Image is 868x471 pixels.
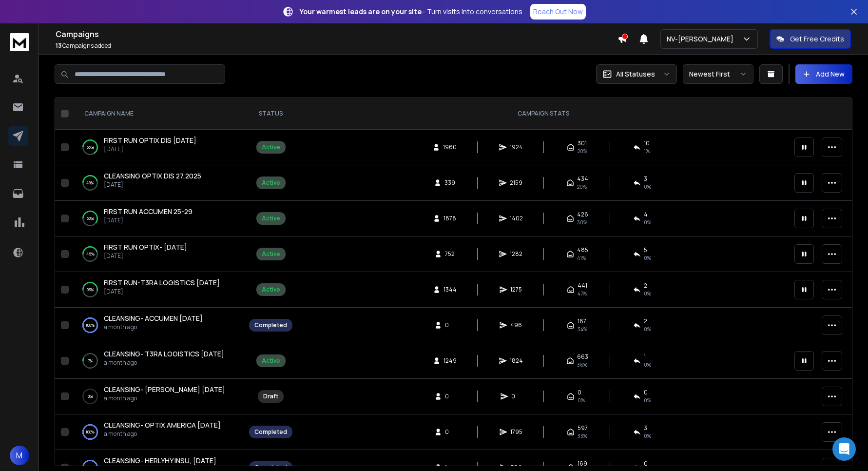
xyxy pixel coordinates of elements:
span: CLEANSING- T3RA LOGISTICS [DATE] [104,349,224,358]
td: 100%CLEANSING- OPTIX AMERICA [DATE]a month ago [73,414,243,450]
button: M [10,446,29,465]
span: 1344 [444,286,457,294]
p: [DATE] [104,181,201,189]
p: 53 % [86,285,94,294]
td: 60%FIRST RUN ACCUMEN 25-29[DATE] [73,201,243,236]
a: CLEANSING- HERLYHY INSU, [DATE] [104,456,216,466]
div: Active [262,286,280,294]
span: 1924 [510,143,523,151]
span: 1249 [444,357,457,365]
span: FIRST RUN-T3RA LOGISTICS [DATE] [104,278,220,287]
span: 0 % [644,254,651,262]
a: FIRST RUN OPTIX- [DATE] [104,242,187,252]
span: 0 % [644,361,651,369]
span: 0 [511,392,521,400]
div: Active [262,179,280,187]
span: 4 [644,211,648,218]
p: 60 % [87,214,94,223]
div: Completed [254,321,287,329]
span: 167 [578,317,586,325]
span: 0% [578,396,585,404]
p: – Turn visits into conversations [300,7,522,17]
td: 100%CLEANSING- ACCUMEN [DATE]a month ago [73,308,243,343]
span: 5 [644,246,647,254]
p: a month ago [104,323,203,331]
div: Active [262,250,280,258]
span: 0 [445,428,455,436]
th: CAMPAIGN NAME [73,98,243,130]
span: 1 % [644,147,650,155]
td: 0%CLEANSING- [PERSON_NAME] [DATE]a month ago [73,379,243,414]
div: Active [262,357,280,365]
a: CLEANSING- OPTIX AMERICA [DATE] [104,420,221,430]
a: Reach Out Now [530,4,586,20]
td: 46%CLEANSING OPTIX DIS 27,2025[DATE] [73,165,243,201]
button: Get Free Credits [770,29,851,49]
span: 434 [577,175,588,183]
td: 7%CLEANSING- T3RA LOGISTICS [DATE]a month ago [73,343,243,379]
span: 3 [644,424,647,432]
a: FIRST RUN ACCUMEN 25-29 [104,207,193,216]
p: [DATE] [104,216,193,224]
img: logo [10,33,29,51]
h1: Campaigns [56,28,617,40]
span: 1275 [510,286,522,294]
span: CLEANSING OPTIX DIS 27,2025 [104,171,201,180]
span: 2 [644,317,647,325]
span: 496 [510,321,522,329]
div: Active [262,215,280,222]
span: 41 % [577,254,586,262]
span: 339 [444,179,455,187]
p: a month ago [104,430,221,438]
p: a month ago [104,359,224,367]
span: 0 % [644,325,651,333]
p: NV-[PERSON_NAME] [667,34,737,44]
span: CLEANSING- OPTIX AMERICA [DATE] [104,420,221,430]
p: Reach Out Now [533,7,583,17]
span: FIRST RUN OPTIX DIS [DATE] [104,136,196,145]
span: 10 [644,139,650,147]
span: 169 [578,460,587,468]
span: 47 % [578,290,587,297]
span: 13 [56,41,61,50]
span: 20 % [577,183,587,191]
td: 53%FIRST RUN-T3RA LOGISTICS [DATE][DATE] [73,272,243,308]
a: CLEANSING- [PERSON_NAME] [DATE] [104,385,225,394]
span: 597 [578,424,588,432]
span: 0 % [644,183,651,191]
a: CLEANSING OPTIX DIS 27,2025 [104,171,201,181]
td: 66%FIRST RUN OPTIX DIS [DATE][DATE] [73,130,243,165]
div: Draft [263,392,278,400]
p: 7 % [88,356,93,366]
th: CAMPAIGN STATS [298,98,789,130]
div: Open Intercom Messenger [832,437,856,461]
span: 1878 [444,215,456,222]
span: 0% [644,396,651,404]
p: 100 % [86,320,95,330]
p: 66 % [87,142,94,152]
span: 2 [644,282,647,290]
a: FIRST RUN OPTIX DIS [DATE] [104,136,196,145]
span: 441 [578,282,587,290]
strong: Your warmest leads are on your site [300,7,422,16]
span: 301 [578,139,587,147]
p: Campaigns added [56,42,617,50]
span: 33 % [578,432,587,440]
a: CLEANSING- ACCUMEN [DATE] [104,314,203,323]
p: 46 % [86,178,94,188]
span: 0 % [644,218,651,226]
span: 1824 [510,357,523,365]
span: 1402 [510,215,523,222]
p: Get Free Credits [790,34,844,44]
span: 752 [445,250,455,258]
div: Completed [254,428,287,436]
span: 3 [644,175,647,183]
span: 0 [644,389,648,396]
span: 426 [577,211,588,218]
p: a month ago [104,394,225,402]
span: 1282 [510,250,522,258]
a: CLEANSING- T3RA LOGISTICS [DATE] [104,349,224,359]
